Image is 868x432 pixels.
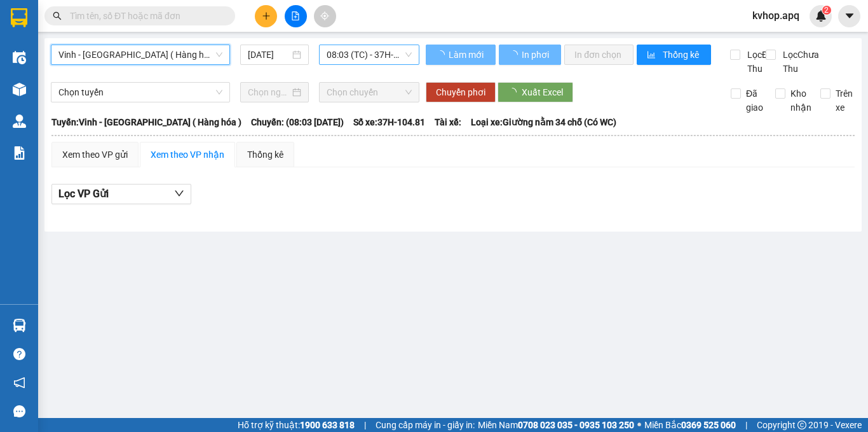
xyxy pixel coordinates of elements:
[522,48,551,62] span: In phơi
[376,418,475,432] span: Cung cấp máy in - giấy in:
[822,6,831,15] sup: 2
[327,45,412,64] span: 08:03 (TC) - 37H-104.81
[498,82,573,102] button: Xuất Excel
[13,83,26,96] img: warehouse-icon
[815,10,827,22] img: icon-new-feature
[778,48,821,76] span: Lọc Chưa Thu
[51,10,142,52] strong: CHUYỂN PHÁT NHANH AN PHÚ QUÝ
[364,418,366,432] span: |
[247,148,283,162] div: Thống kê
[637,45,711,65] button: bar-chartThống kê
[255,5,277,27] button: plus
[499,45,561,65] button: In phơi
[509,50,520,59] span: loading
[838,5,860,27] button: caret-down
[13,319,26,332] img: warehouse-icon
[248,85,290,99] input: Chọn ngày
[637,422,641,428] span: ⚪️
[70,9,220,23] input: Tìm tên, số ĐT hoặc mã đơn
[478,418,634,432] span: Miền Nam
[785,87,817,115] span: Kho nhận
[647,50,658,60] span: bar-chart
[426,82,496,102] button: Chuyển phơi
[7,45,40,108] img: logo
[353,115,425,129] span: Số xe: 37H-104.81
[291,11,300,20] span: file-add
[844,10,855,22] span: caret-down
[564,45,634,65] button: In đơn chọn
[644,418,736,432] span: Miền Bắc
[262,11,271,20] span: plus
[314,5,336,27] button: aim
[436,50,447,59] span: loading
[43,54,147,87] span: [GEOGRAPHIC_DATA], [GEOGRAPHIC_DATA] ↔ [GEOGRAPHIC_DATA]
[13,405,25,417] span: message
[663,48,701,62] span: Thống kê
[248,48,290,62] input: 12/09/2025
[238,418,355,432] span: Hỗ trợ kỹ thuật:
[53,11,62,20] span: search
[831,87,858,115] span: Trên xe
[824,6,829,15] span: 2
[745,418,747,432] span: |
[741,87,768,115] span: Đã giao
[426,45,496,65] button: Làm mới
[58,45,222,64] span: Vinh - Hà Nội ( Hàng hóa )
[797,421,806,429] span: copyright
[742,48,775,76] span: Lọc Đã Thu
[58,186,109,202] span: Lọc VP Gửi
[681,420,736,430] strong: 0369 525 060
[285,5,307,27] button: file-add
[51,117,241,127] b: Tuyến: Vinh - [GEOGRAPHIC_DATA] ( Hàng hóa )
[11,8,27,27] img: logo-vxr
[174,188,184,199] span: down
[300,420,355,430] strong: 1900 633 818
[13,348,25,360] span: question-circle
[518,420,634,430] strong: 0708 023 035 - 0935 103 250
[471,115,616,129] span: Loại xe: Giường nằm 34 chỗ (Có WC)
[327,83,412,102] span: Chọn chuyến
[13,51,26,64] img: warehouse-icon
[13,115,26,128] img: warehouse-icon
[251,115,344,129] span: Chuyến: (08:03 [DATE])
[320,11,329,20] span: aim
[153,81,229,95] span: DC1209253350
[58,83,222,102] span: Chọn tuyến
[45,90,148,104] strong: PHIẾU GỬI HÀNG
[435,115,461,129] span: Tài xế:
[151,148,224,162] div: Xem theo VP nhận
[51,184,191,204] button: Lọc VP Gửi
[13,146,26,160] img: solution-icon
[62,148,128,162] div: Xem theo VP gửi
[449,48,485,62] span: Làm mới
[13,377,25,389] span: notification
[742,8,810,24] span: kvhop.apq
